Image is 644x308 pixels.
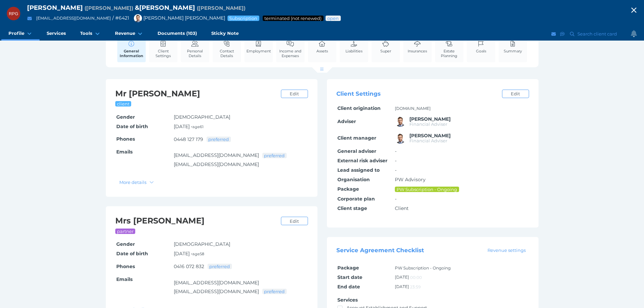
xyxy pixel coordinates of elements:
span: Client [395,205,409,211]
span: General Information [119,49,144,58]
span: [PERSON_NAME] [27,4,83,11]
span: Lead assigned to [337,167,380,173]
a: Summary [502,37,524,57]
span: Start date [337,274,362,280]
span: - [395,158,397,164]
a: Revenue [108,27,150,41]
span: Adviser [337,118,356,124]
span: / # 6421 [112,15,129,21]
span: Corporate plan [337,196,375,202]
span: - [395,196,397,202]
a: Super [379,37,393,57]
span: Services [337,297,358,303]
span: Client manager [337,135,376,141]
span: Sticky Note [211,30,239,36]
span: 23:59 [410,284,421,289]
span: Personal Details [183,49,208,58]
button: Search client card [567,30,620,38]
span: Employment [246,49,271,53]
a: General Information [117,37,146,62]
span: Preferred name [197,5,245,11]
span: Profile [8,30,24,36]
a: Insurances [406,37,429,57]
span: Assets [316,49,328,53]
img: Brad Bond [395,116,406,127]
a: [EMAIL_ADDRESS][DOMAIN_NAME] [174,288,259,294]
a: Estate Planning [435,37,463,62]
span: Estate Planning [437,49,462,58]
span: Revenue settings [484,247,528,253]
a: Personal Details [181,37,209,62]
span: Client Settings [151,49,176,58]
span: [PERSON_NAME] [PERSON_NAME] [130,15,225,21]
span: Summary [504,49,522,53]
span: More details [117,180,148,185]
span: client [117,101,130,106]
span: Liabilities [345,49,362,53]
span: Documents (103) [158,30,197,36]
span: [DEMOGRAPHIC_DATA] [174,241,230,247]
span: Super [380,49,391,53]
span: PW Advisory [395,176,426,183]
a: Goals [474,37,488,57]
span: - [395,167,397,173]
span: Tools [80,30,92,36]
span: Organisation [337,176,370,183]
a: Edit [281,217,308,225]
td: [DOMAIN_NAME] [394,104,529,113]
span: preferred [264,289,285,294]
a: Edit [281,90,308,98]
a: Client Settings [149,37,177,62]
span: preferred [209,264,231,269]
span: [DEMOGRAPHIC_DATA] [174,114,230,120]
span: Phones [116,136,135,142]
span: Financial Adviser [409,138,447,143]
span: preferred [208,137,230,142]
td: PW Subscription - Ongoing [394,263,529,273]
a: Contact Details [213,37,241,62]
button: More details [116,178,157,186]
span: Edit [287,91,302,96]
a: [EMAIL_ADDRESS][DOMAIN_NAME] [36,16,111,21]
span: Preferred name [85,5,133,11]
span: Service package status: Not renewed [264,16,322,21]
td: [DATE] [394,282,529,292]
span: - [395,148,397,154]
span: Income and Expenses [278,49,303,58]
span: 00:00 [410,275,422,280]
a: 0448 127 179 [174,136,203,142]
span: PW Subscription - Ongoing [396,187,458,192]
a: Liabilities [344,37,364,57]
small: age 58 [192,252,204,256]
a: [EMAIL_ADDRESS][DOMAIN_NAME] [174,279,259,285]
button: Email [550,30,557,38]
span: General adviser [337,148,376,154]
td: [DATE] [394,273,529,282]
span: Service Agreement Checklist [336,247,424,254]
span: Subscription [229,16,258,21]
span: Revenue [115,30,135,36]
a: Revenue settings [484,247,529,254]
a: Assets [315,37,330,57]
span: Services [47,30,66,36]
img: Brad Bond [134,14,142,22]
span: Financial Adviser [409,121,447,127]
span: Gender [116,114,135,120]
a: Employment [245,37,272,57]
span: & [PERSON_NAME] [135,4,195,11]
span: partner [117,229,134,234]
span: preferred [264,153,285,158]
h2: Mrs [PERSON_NAME] [115,216,278,226]
small: age 61 [192,124,204,129]
span: [DATE] • [174,251,204,257]
button: SMS [559,30,566,38]
span: Date of birth [116,123,148,129]
span: External risk adviser [337,158,387,164]
span: Gender [116,241,135,247]
a: Documents (103) [150,27,204,41]
span: Edit [508,91,523,96]
span: Package [337,186,359,192]
span: Advice status: Review not yet booked in [327,16,339,21]
a: [EMAIL_ADDRESS][DOMAIN_NAME] [174,152,259,158]
a: Edit [502,90,529,98]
